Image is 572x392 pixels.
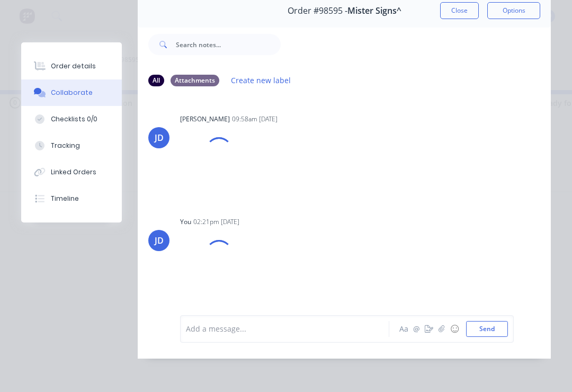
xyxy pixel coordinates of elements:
span: Order #98595 - [288,6,347,16]
div: Timeline [51,194,79,203]
button: Checklists 0/0 [21,106,122,132]
input: Search notes... [176,34,281,55]
button: Collaborate [21,79,122,106]
div: 02:21pm [DATE] [193,217,239,227]
button: ☺ [448,323,461,335]
button: Order details [21,53,122,79]
div: Collaborate [51,88,93,97]
div: [PERSON_NAME] [180,114,230,124]
button: Options [487,2,540,19]
button: Tracking [21,132,122,159]
button: Aa [397,323,410,335]
div: All [148,75,164,86]
button: Close [440,2,479,19]
button: Timeline [21,185,122,212]
button: Linked Orders [21,159,122,185]
div: JD [155,234,164,247]
div: Linked Orders [51,167,96,177]
span: Mister Signs^ [347,6,401,16]
div: Checklists 0/0 [51,114,97,124]
div: JD [155,131,164,144]
button: Send [466,321,508,337]
div: Order details [51,61,96,71]
button: @ [410,323,423,335]
div: 09:58am [DATE] [232,114,278,124]
div: Tracking [51,141,80,150]
div: You [180,217,191,227]
button: Create new label [226,73,297,87]
div: Attachments [171,75,219,86]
